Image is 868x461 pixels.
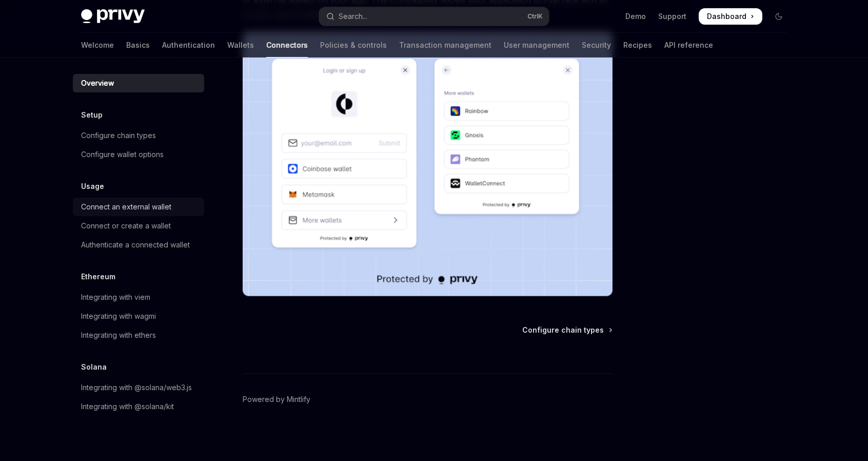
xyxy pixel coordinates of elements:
a: Connectors [266,33,308,57]
h5: Setup [81,109,103,121]
a: Configure wallet options [73,145,204,164]
a: Security [582,33,611,57]
a: User management [504,33,569,57]
div: Integrating with @solana/kit [81,400,174,413]
a: Authentication [162,33,215,57]
div: Integrating with ethers [81,329,156,341]
a: Basics [126,33,150,57]
div: Search... [339,10,367,23]
h5: Usage [81,180,104,193]
a: Overview [73,74,204,92]
a: Welcome [81,33,114,57]
a: Integrating with @solana/web3.js [73,378,204,397]
a: Configure chain types [522,325,611,335]
a: Connect or create a wallet [73,217,204,235]
a: Authenticate a connected wallet [73,236,204,254]
button: Open search [319,7,549,26]
img: dark logo [81,9,145,24]
a: Recipes [623,33,652,57]
a: Policies & controls [320,33,387,57]
a: Transaction management [399,33,491,57]
div: Integrating with @solana/web3.js [81,381,192,394]
div: Configure wallet options [81,148,164,161]
a: Support [658,11,686,22]
a: Demo [625,11,646,22]
div: Integrating with viem [81,291,150,303]
a: Powered by Mintlify [243,394,310,405]
a: Integrating with @solana/kit [73,397,204,416]
div: Overview [81,77,114,89]
div: Integrating with wagmi [81,310,156,322]
a: Configure chain types [73,126,204,145]
a: API reference [664,33,713,57]
span: Configure chain types [522,325,604,335]
img: Connectors3 [243,32,613,296]
div: Connect or create a wallet [81,220,171,232]
span: Dashboard [707,11,746,22]
a: Integrating with viem [73,288,204,306]
span: Ctrl K [527,12,543,21]
h5: Ethereum [81,271,115,283]
h5: Solana [81,361,107,373]
a: Integrating with wagmi [73,307,204,325]
div: Connect an external wallet [81,201,171,213]
button: Toggle dark mode [771,8,787,25]
a: Wallets [227,33,254,57]
a: Integrating with ethers [73,326,204,344]
a: Dashboard [699,8,762,25]
div: Configure chain types [81,129,156,142]
a: Connect an external wallet [73,198,204,216]
div: Authenticate a connected wallet [81,239,190,251]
